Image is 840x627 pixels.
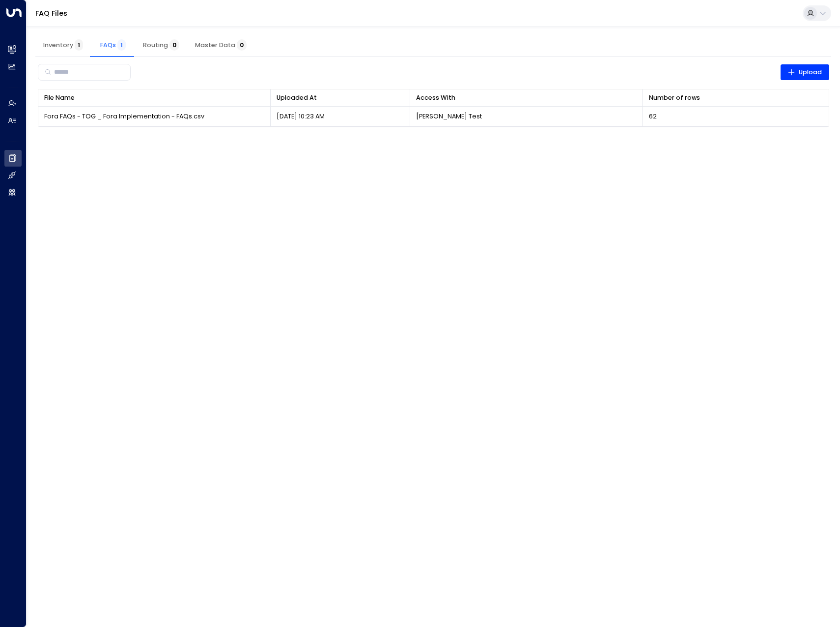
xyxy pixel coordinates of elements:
span: 0 [169,39,179,51]
div: Uploaded At [277,92,317,103]
div: File Name [44,92,264,103]
div: Uploaded At [277,92,403,103]
span: 62 [649,112,657,121]
div: Access With [416,92,636,103]
p: [DATE] 10:23 AM [277,112,325,121]
span: Fora FAQs - TOG _ Fora Implementation - FAQs.csv [44,112,204,121]
p: [PERSON_NAME] Test [416,112,482,121]
button: Upload [781,64,829,80]
span: Inventory [43,41,83,49]
span: 0 [237,39,247,51]
span: Master Data [195,41,247,49]
span: 1 [117,39,126,51]
span: FAQs [100,41,126,49]
span: 1 [75,39,83,51]
div: Number of rows [649,92,700,103]
div: File Name [44,92,75,103]
a: FAQ Files [35,8,67,18]
div: Number of rows [649,92,822,103]
span: Routing [143,41,179,49]
span: Upload [787,67,822,78]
